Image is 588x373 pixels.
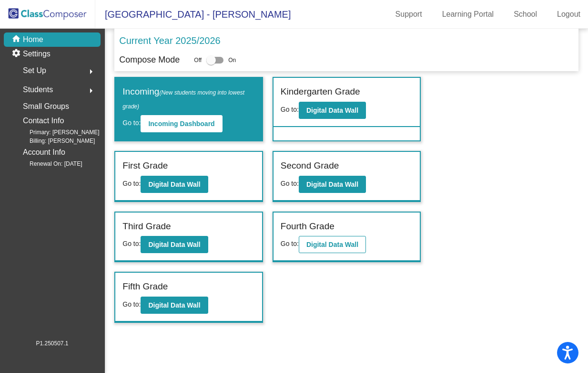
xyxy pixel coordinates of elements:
a: Logout [549,7,588,22]
a: School [506,7,545,22]
b: Digital Data Wall [306,181,358,188]
label: Third Grade [122,220,171,234]
span: (New students moving into lowest grade) [122,89,244,110]
span: Go to: [122,119,141,127]
button: Digital Data Wall [299,176,366,193]
span: Billing: [PERSON_NAME] [14,137,95,145]
p: Contact Info [23,114,64,128]
label: Incoming [122,85,255,112]
span: Set Up [23,64,46,77]
label: Second Grade [281,159,339,173]
span: Go to: [281,240,299,247]
mat-icon: home [11,34,23,45]
b: Incoming Dashboard [148,120,214,128]
span: Students [23,83,53,96]
mat-icon: arrow_right [85,66,97,77]
p: Account Info [23,146,65,159]
span: Off [194,56,202,64]
button: Digital Data Wall [299,102,366,119]
span: Go to: [122,180,141,187]
b: Digital Data Wall [306,241,358,248]
p: Current Year 2025/2026 [119,33,220,48]
label: Fourth Grade [281,220,335,234]
button: Digital Data Wall [141,236,208,253]
span: Go to: [122,240,141,247]
p: Compose Mode [119,53,180,66]
span: Primary: [PERSON_NAME] [14,128,100,137]
span: [GEOGRAPHIC_DATA] - [PERSON_NAME] [95,7,291,22]
button: Digital Data Wall [141,176,208,193]
mat-icon: arrow_right [85,85,97,96]
span: Go to: [281,106,299,113]
p: Home [23,34,43,45]
b: Digital Data Wall [306,107,358,114]
a: Support [388,7,430,22]
b: Digital Data Wall [148,181,200,188]
button: Digital Data Wall [141,297,208,314]
b: Digital Data Wall [148,301,200,309]
span: Renewal On: [DATE] [14,160,82,168]
span: Go to: [281,180,299,187]
p: Small Groups [23,100,69,113]
label: Kindergarten Grade [281,85,360,99]
label: First Grade [122,159,168,173]
label: Fifth Grade [122,280,168,294]
a: Learning Portal [435,7,502,22]
b: Digital Data Wall [148,241,200,248]
span: Go to: [122,300,141,308]
p: Settings [23,48,51,60]
span: On [228,56,236,64]
mat-icon: settings [11,48,23,60]
button: Incoming Dashboard [141,115,222,132]
button: Digital Data Wall [299,236,366,253]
